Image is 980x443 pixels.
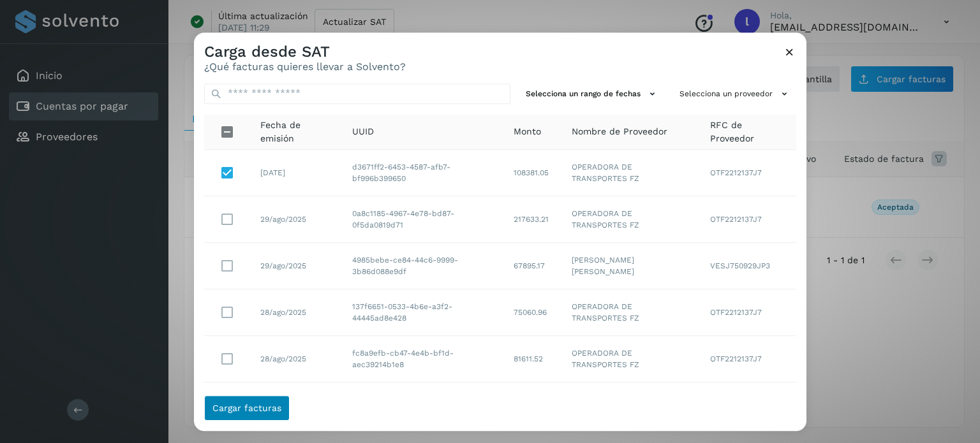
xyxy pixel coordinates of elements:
span: UUID [352,126,374,139]
td: 4985bebe-ce84-44c6-9999-3b86d088e9df [342,243,503,290]
button: Cargar facturas [204,395,290,421]
span: Monto [514,126,541,139]
td: [DATE] [250,150,342,197]
td: 22/ago/2025 [250,383,342,430]
p: ¿Qué facturas quieres llevar a Solvento? [204,61,406,73]
td: 29/ago/2025 [250,197,342,243]
h3: Carga desde SAT [204,43,406,61]
button: Selecciona un proveedor [674,84,796,105]
td: OTF2212137J7 [700,290,796,337]
span: Nombre de Proveedor [572,126,667,139]
td: OPERADORA DE TRANSPORTES FZ [561,290,700,337]
td: [PERSON_NAME] [PERSON_NAME] [561,243,700,290]
td: 108381.05 [503,150,561,197]
td: OPERADORA DE TRANSPORTES FZ [561,197,700,243]
span: RFC de Proveedor [710,119,786,145]
span: Fecha de emisión [260,119,332,145]
td: 29/ago/2025 [250,243,342,290]
td: OTF2212137J7 [700,337,796,383]
td: 28/ago/2025 [250,337,342,383]
td: ac90fbce-75c4-4f55-9ba1-c01a325cab5d [342,383,503,430]
td: 81611.52 [503,337,561,383]
td: d3671ff2-6453-4587-afb7-bf996b399650 [342,150,503,197]
span: Cargar facturas [212,403,281,412]
td: 217633.21 [503,197,561,243]
button: Selecciona un rango de fechas [521,84,664,105]
td: 137f6651-0533-4b6e-a3f2-44445ad8e428 [342,290,503,337]
td: OTF2212137J7 [700,150,796,197]
td: OPERADORA DE TRANSPORTES FZ [561,383,700,430]
td: 67895.17 [503,243,561,290]
td: OPERADORA DE TRANSPORTES FZ [561,337,700,383]
td: OTF2212137J7 [700,383,796,430]
td: OTF2212137J7 [700,197,796,243]
td: 0a8c1185-4967-4e78-bd87-0f5da0819d71 [342,197,503,243]
td: fc8a9efb-cb47-4e4b-bf1d-aec39214b1e8 [342,337,503,383]
td: 225787.81 [503,383,561,430]
td: 28/ago/2025 [250,290,342,337]
td: VESJ750929JP3 [700,243,796,290]
td: OPERADORA DE TRANSPORTES FZ [561,150,700,197]
td: 75060.96 [503,290,561,337]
